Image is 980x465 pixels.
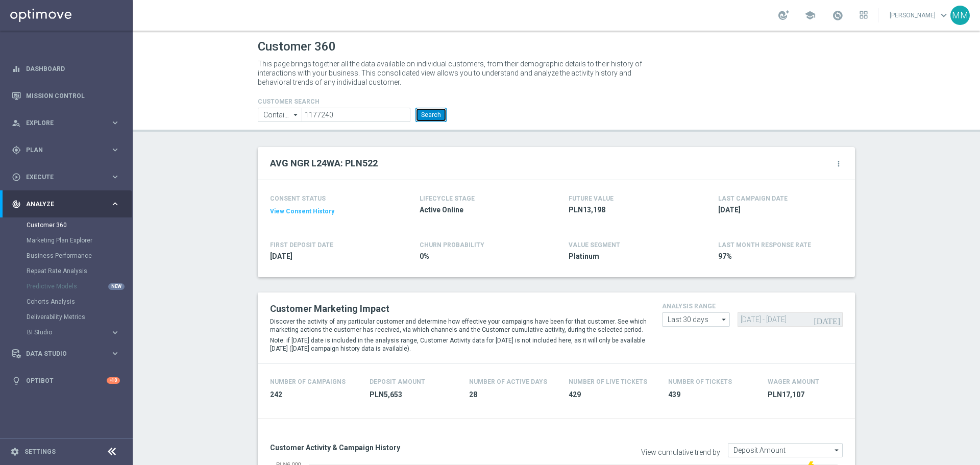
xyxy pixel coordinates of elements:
[27,329,100,335] span: BI Studio
[415,108,447,122] button: Search
[420,195,475,202] h4: LIFECYCLE STAGE
[26,147,110,153] span: Plan
[270,336,647,353] p: Note: if [DATE] date is included in the analysis range, Customer Activity data for [DATE] is not ...
[832,444,842,457] i: arrow_drop_down
[270,303,647,315] h2: Customer Marketing Impact
[938,10,949,21] span: keyboard_arrow_down
[27,248,132,263] div: Business Performance
[27,236,106,244] a: Marketing Plan Explorer
[27,294,132,309] div: Cohorts Analysis
[110,118,120,128] i: keyboard_arrow_right
[11,65,120,73] button: equalizer Dashboard
[27,328,120,336] button: BI Studio keyboard_arrow_right
[258,39,855,54] h1: Customer 360
[469,390,556,400] span: 28
[569,205,688,215] span: PLN13,198
[270,207,334,216] button: View Consent History
[110,145,120,155] i: keyboard_arrow_right
[12,173,21,182] i: play_circle_outline
[258,108,302,122] input: Contains
[26,55,120,82] a: Dashboard
[12,118,21,128] i: person_search
[10,447,19,456] i: settings
[258,98,447,105] h4: CUSTOMER SEARCH
[12,200,110,209] div: Analyze
[12,349,110,358] div: Data Studio
[270,241,333,249] h4: FIRST DEPOSIT DATE
[26,82,120,109] a: Mission Control
[27,267,106,275] a: Repeat Rate Analysis
[768,390,855,400] span: PLN17,107
[569,378,647,385] h4: Number Of Live Tickets
[11,146,120,154] button: gps_fixed Plan keyboard_arrow_right
[12,376,21,385] i: lightbulb
[668,378,732,385] h4: Number Of Tickets
[12,173,110,182] div: Execute
[110,199,120,209] i: keyboard_arrow_right
[420,205,539,215] span: Active Online
[110,328,120,337] i: keyboard_arrow_right
[370,390,457,400] span: PLN5,653
[12,367,120,394] div: Optibot
[718,252,838,261] span: 97%
[24,449,56,455] a: Settings
[108,283,125,290] div: NEW
[26,120,110,126] span: Explore
[107,377,120,384] div: +10
[804,10,816,21] span: school
[27,233,132,248] div: Marketing Plan Explorer
[270,252,389,261] span: 2023-09-30
[302,108,410,122] input: Enter CID, Email, name or phone
[27,329,110,335] div: BI Studio
[569,195,614,202] h4: FUTURE VALUE
[719,313,729,326] i: arrow_drop_down
[569,241,620,249] h4: VALUE SEGMENT
[27,325,132,340] div: BI Studio
[12,55,120,82] div: Dashboard
[27,309,132,325] div: Deliverability Metrics
[370,378,425,385] h4: Deposit Amount
[11,119,120,127] button: person_search Explore keyboard_arrow_right
[768,378,819,385] h4: Wager Amount
[291,108,301,121] i: arrow_drop_down
[110,349,120,358] i: keyboard_arrow_right
[27,252,106,260] a: Business Performance
[27,313,106,321] a: Deliverability Metrics
[12,145,21,155] i: gps_fixed
[11,92,120,100] button: Mission Control
[27,217,132,233] div: Customer 360
[11,173,120,181] button: play_circle_outline Execute keyboard_arrow_right
[26,351,110,357] span: Data Studio
[270,390,357,400] span: 242
[12,145,110,155] div: Plan
[110,172,120,182] i: keyboard_arrow_right
[27,279,132,294] div: Predictive Models
[641,448,720,457] label: View cumulative trend by
[950,6,970,25] div: MM
[569,252,688,261] span: Platinum
[26,174,110,180] span: Execute
[420,241,484,249] span: CHURN PROBABILITY
[12,200,21,209] i: track_changes
[258,59,651,87] p: This page brings together all the data available on individual customers, from their demographic ...
[27,298,106,306] a: Cohorts Analysis
[270,157,378,169] h2: AVG NGR L24WA: PLN522
[11,200,120,208] button: track_changes Analyze keyboard_arrow_right
[270,317,647,334] p: Discover the activity of any particular customer and determine how effective your campaigns have ...
[11,377,120,385] button: lightbulb Optibot +10
[569,390,656,400] span: 429
[27,221,106,229] a: Customer 360
[11,350,120,358] button: Data Studio keyboard_arrow_right
[718,205,838,215] span: 2025-09-07
[12,64,21,74] i: equalizer
[469,378,547,385] h4: Number of Active Days
[27,263,132,279] div: Repeat Rate Analysis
